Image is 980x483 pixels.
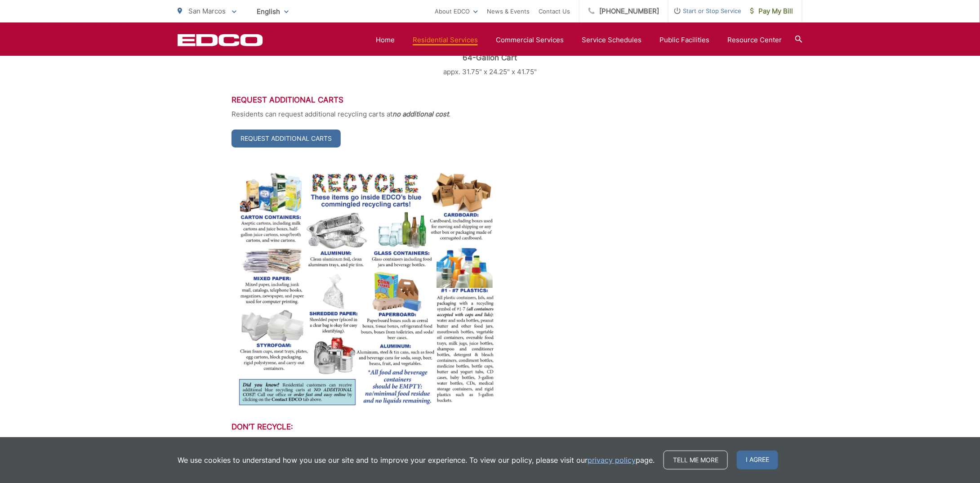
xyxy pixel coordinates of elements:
a: Service Schedules [582,35,641,45]
p: 64-Gallon Cart [393,53,587,62]
p: appx. 31.75" x 24.25" x 41.75" [393,67,587,77]
a: privacy policy [588,455,636,465]
a: About EDCO [435,6,478,17]
a: Resource Center [727,35,782,45]
a: Contact Us [539,6,570,17]
span: English [250,4,295,19]
a: News & Events [487,6,530,17]
h3: Request Additional Carts [232,95,748,104]
a: Home [376,35,395,45]
img: image [232,170,501,408]
p: Soiled disposable plates or cups, paper towels, tissue, carbon paper, plastic bags (NO single-use... [232,436,748,457]
h3: Don’t Recycle: [232,422,748,431]
a: EDCD logo. Return to the homepage. [178,34,263,46]
span: San Marcos [188,7,226,15]
a: Tell me more [664,451,728,470]
p: We use cookies to understand how you use our site and to improve your experience. To view our pol... [178,455,655,465]
a: Commercial Services [496,35,564,45]
a: Request Additional Carts [232,130,341,148]
span: I agree [737,451,778,470]
p: Residents can request additional recycling carts at . [232,109,748,120]
span: Pay My Bill [750,6,793,17]
strong: no additional cost [392,110,449,118]
a: Public Facilities [659,35,709,45]
a: Residential Services [413,35,478,45]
